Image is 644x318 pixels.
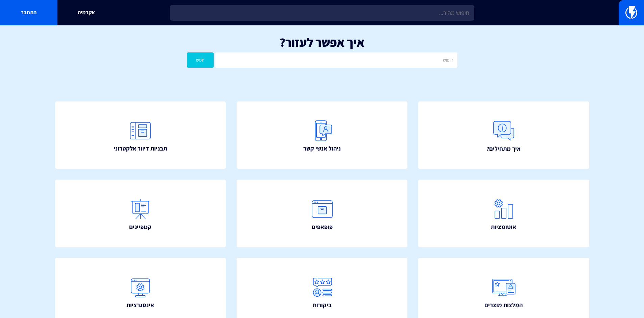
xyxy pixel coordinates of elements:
span: אינטגרציות [126,301,154,310]
span: איך מתחילים? [486,144,521,153]
a: איך מתחילים? [418,101,589,169]
span: אוטומציות [491,223,516,231]
h1: איך אפשר לעזור? [10,36,634,49]
span: קמפיינים [129,223,151,231]
span: המלצות מוצרים [484,301,523,310]
span: פופאפים [312,223,333,231]
button: חפש [187,52,214,68]
a: תבניות דיוור אלקטרוני [55,101,226,169]
span: ניהול אנשי קשר [303,144,341,153]
a: ניהול אנשי קשר [237,101,408,169]
span: תבניות דיוור אלקטרוני [114,144,167,153]
input: חיפוש מהיר... [170,5,474,21]
span: ביקורות [313,301,332,310]
a: קמפיינים [55,180,226,247]
input: חיפוש [215,52,457,68]
a: אוטומציות [418,180,589,247]
a: פופאפים [237,180,408,247]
